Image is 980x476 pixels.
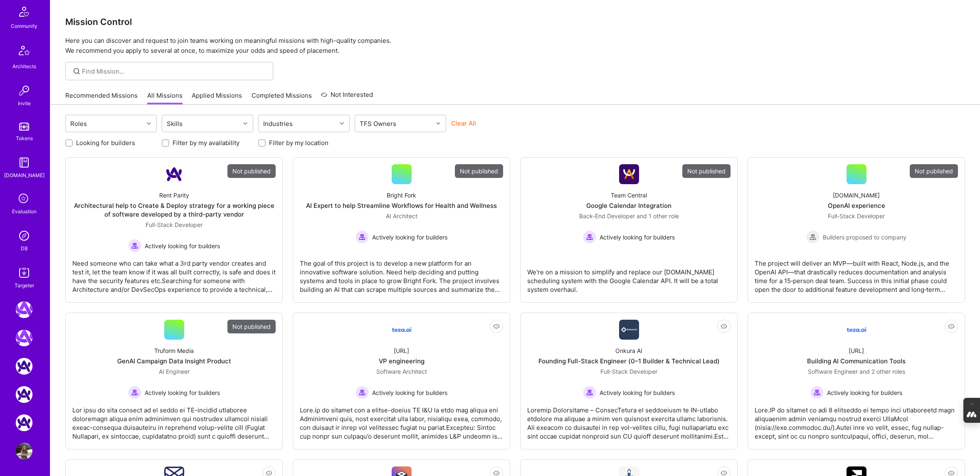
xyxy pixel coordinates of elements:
a: Recommended Missions [65,91,138,105]
span: Actively looking for builders [145,242,220,250]
label: Looking for builders [76,138,135,147]
div: AI Expert to help Streamline Workflows for Health and Wellness [306,201,497,210]
div: Not published [227,164,276,178]
span: Actively looking for builders [600,233,675,242]
span: and 1 other role [637,212,679,220]
span: Actively looking for builders [145,388,220,397]
div: We're on a mission to simplify and replace our [DOMAIN_NAME] scheduling system with the Google Ca... [527,261,731,294]
span: AI Architect [386,212,417,220]
div: The goal of this project is to develop a new platform for an innovative software solution. Need h... [300,252,503,294]
span: Actively looking for builders [827,388,902,397]
span: and 2 other roles [859,368,905,375]
a: Company Logo[URL]VP engineeringSoftware Architect Actively looking for buildersActively looking f... [300,320,503,442]
img: Company Logo [619,320,639,340]
img: A.Team: GenAI Practice Framework [16,330,32,346]
span: Full-Stack Developer [146,221,202,228]
img: Actively looking for builders [128,239,141,252]
img: guide book [16,154,32,171]
span: Actively looking for builders [372,388,447,397]
i: icon Chevron [243,121,247,126]
a: A.Team: Leading A.Team's Marketing & DemandGen [14,301,35,318]
div: Targeter [15,281,34,290]
img: tokens [19,123,29,131]
div: Skills [165,118,185,130]
img: A.Team: Google Calendar Integration Testing [16,414,32,431]
img: Company Logo [164,164,184,184]
div: TFS Owners [358,118,398,130]
div: Industries [261,118,295,130]
a: User Avatar [14,443,35,459]
div: Loremip Dolorsitame – ConsecTetura el seddoeiusm te IN-utlabo etdolore ma aliquae a minim ven qui... [527,399,731,441]
a: Not publishedTruform MediaGenAI Campaign Data Insight ProductAI Engineer Actively looking for bui... [72,320,276,442]
div: Lore.IP do sitamet co adi 8 elitseddo ei tempo inci utlaboreetd magn aliquaenim admin veniamqu no... [755,399,958,441]
span: Builders proposed to company [823,233,906,242]
img: Skill Targeter [16,264,32,281]
input: Find Mission... [82,67,267,76]
img: A.Team: AI Solutions Partners [16,386,32,403]
span: Software Engineer [808,368,858,375]
div: Google Calendar Integration [586,201,671,210]
button: Clear All [451,119,476,128]
i: icon EyeClosed [493,323,500,330]
img: Builders proposed to company [806,230,820,244]
img: A.Team: Leading A.Team's Marketing & DemandGen [16,301,32,318]
img: User Avatar [16,443,32,459]
div: Lore.ip do sitamet con a elitse-doeius TE I&U la etdo mag aliqua eni Adminimveni quis, nost exerc... [300,399,503,441]
img: Actively looking for builders [583,386,596,399]
div: Not published [910,164,958,178]
a: A.Team: AI Solutions Partners [14,386,35,403]
div: Bright Fork [387,191,416,200]
div: Rent Parity [159,191,189,200]
div: Evaluation [12,207,37,216]
div: OpenAI experience [828,201,885,210]
span: Full-Stack Developer [828,212,885,220]
label: Filter by my availability [173,138,239,147]
i: icon SearchGrey [72,67,81,76]
a: A.Team: GenAI Practice Framework [14,330,35,346]
div: Lor ipsu do sita consect ad el seddo ei TE-incidid utlaboree doloremagn aliqua enim adminimven qu... [72,399,276,441]
span: AI Engineer [159,368,190,375]
div: Roles [68,118,89,130]
img: A.Team: AI Solutions [16,358,32,375]
img: Actively looking for builders [355,230,369,244]
h3: Mission Control [65,17,965,27]
a: Not publishedCompany LogoRent ParityArchitectural help to Create & Deploy strategy for a working ... [72,164,276,296]
i: icon EyeClosed [721,323,727,330]
div: Truform Media [154,346,194,355]
img: Admin Search [16,227,32,244]
div: Community [11,22,37,30]
img: Community [14,2,34,22]
img: Actively looking for builders [355,386,369,399]
div: Founding Full-Stack Engineer (0–1 Builder & Technical Lead) [538,357,720,365]
div: Architects [12,62,36,71]
div: [URL] [849,346,864,355]
i: icon SelectionTeam [16,191,32,207]
img: Company Logo [619,164,639,184]
span: Actively looking for builders [600,388,675,397]
label: Filter by my location [269,138,328,147]
span: Full-Stack Developer [600,368,657,375]
div: The project will deliver an MVP—built with React, Node.js, and the OpenAI API—that drastically re... [755,252,958,294]
i: icon Chevron [436,121,440,126]
a: All Missions [147,91,183,105]
a: Company LogoOnkura AIFounding Full-Stack Engineer (0–1 Builder & Technical Lead)Full-Stack Develo... [527,320,731,442]
img: Invite [16,82,32,99]
div: GenAI Campaign Data Insight Product [117,357,231,365]
p: Here you can discover and request to join teams working on meaningful missions with high-quality ... [65,36,965,56]
span: Software Architect [376,368,427,375]
a: A.Team: AI Solutions [14,358,35,375]
i: icon Chevron [340,121,344,126]
div: VP engineering [379,357,425,365]
a: Not publishedBright ForkAI Expert to help Streamline Workflows for Health and WellnessAI Architec... [300,164,503,296]
img: Actively looking for builders [810,386,824,399]
div: Tokens [16,134,33,143]
div: [URL] [394,346,409,355]
span: Back-End Developer [579,212,635,220]
img: Actively looking for builders [128,386,141,399]
span: Actively looking for builders [372,233,447,242]
i: icon Chevron [147,121,151,126]
img: Company Logo [847,320,866,340]
img: Company Logo [392,320,412,340]
div: Not published [682,164,731,178]
div: Invite [18,99,31,108]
